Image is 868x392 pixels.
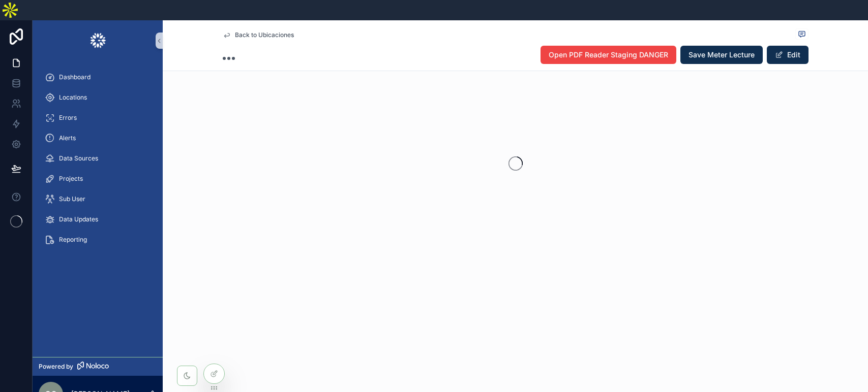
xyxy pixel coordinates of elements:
span: Powered by [39,363,73,371]
button: Open PDF Reader Staging DANGER [541,46,676,64]
div: scrollable content [33,61,163,262]
span: Data Sources [59,154,98,162]
span: Back to Ubicaciones [235,31,294,39]
a: Sub User [39,190,157,208]
span: Sub User [59,195,85,203]
span: Dashboard [59,73,91,81]
a: Powered by [33,357,163,376]
span: Data Updates [59,215,98,223]
span: Errors [59,114,77,122]
span: Locations [59,93,87,102]
span: Reporting [59,236,87,244]
a: Alerts [39,129,157,147]
a: Projects [39,170,157,188]
a: Back to Ubicaciones [223,31,294,39]
a: Dashboard [39,68,157,86]
span: Open PDF Reader Staging DANGER [549,50,668,60]
span: Save Meter Lecture [689,50,755,60]
span: Projects [59,175,83,183]
a: Data Sources [39,149,157,168]
a: Errors [39,109,157,127]
a: Reporting [39,231,157,249]
a: Locations [39,88,157,107]
a: Data Updates [39,210,157,228]
button: Edit [767,46,809,64]
button: Save Meter Lecture [680,46,763,64]
img: App logo [89,32,106,49]
span: Alerts [59,134,76,142]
